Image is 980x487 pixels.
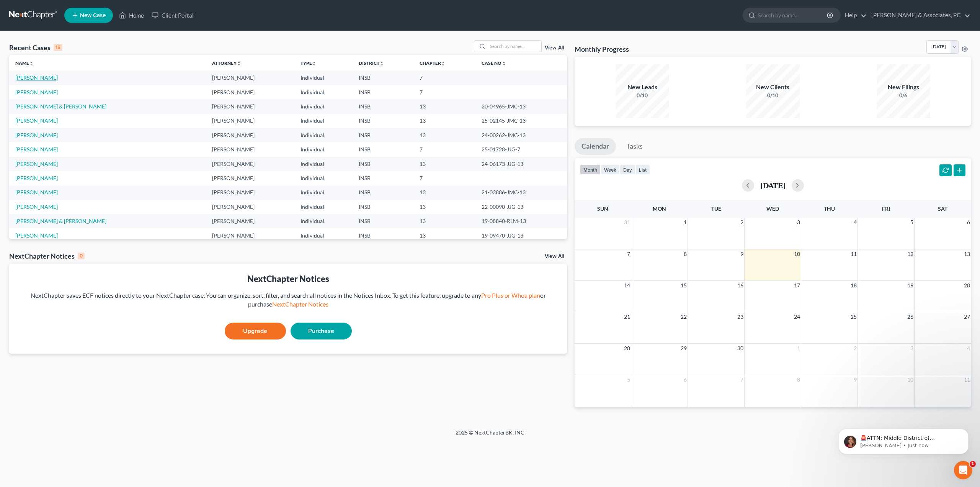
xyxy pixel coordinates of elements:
p: Hi there! [15,54,138,67]
td: [PERSON_NAME] [206,85,294,99]
div: We typically reply in a few hours [16,105,128,113]
a: Chapterunfold_more [420,60,446,66]
span: 21 [623,312,631,321]
a: Typeunfold_more [301,60,317,66]
span: New Case [80,13,106,18]
span: 22 [680,312,688,321]
span: 29 [680,344,688,353]
span: 24 [793,312,801,321]
td: 7 [413,71,475,85]
a: Purchase [291,323,352,339]
td: [PERSON_NAME] [206,200,294,214]
span: 19 [906,281,914,290]
a: Tasks [619,138,650,155]
span: 7 [740,375,744,384]
td: 22-00090-JJG-13 [475,200,567,214]
h3: Monthly Progress [575,44,629,54]
span: 2 [740,218,744,227]
div: 0/10 [616,92,669,99]
a: [PERSON_NAME] [15,161,58,167]
td: 25-02145-JMC-13 [475,114,567,128]
iframe: Intercom notifications message [827,413,980,466]
td: Individual [294,85,353,99]
td: INSB [353,200,413,214]
div: 0/10 [746,92,800,99]
img: Profile image for Katie [75,12,90,28]
div: Attorney's Disclosure of Compensation [11,145,142,159]
span: 14 [623,281,631,290]
button: Help [102,239,153,270]
a: [PERSON_NAME] [15,203,58,210]
span: Thu [824,205,835,212]
button: Messages [51,239,102,270]
span: Fri [882,205,890,212]
span: 16 [737,281,744,290]
h2: [DATE] [760,181,786,189]
a: [PERSON_NAME] [15,117,58,124]
td: 13 [413,99,475,113]
span: Tue [711,205,721,212]
td: 13 [413,214,475,228]
td: 7 [413,85,475,99]
a: [PERSON_NAME] & [PERSON_NAME] [15,103,106,110]
td: 24-00262-JMC-13 [475,128,567,142]
span: Search for help [16,130,62,138]
button: week [601,164,620,175]
span: 4 [966,344,971,353]
span: 2 [853,344,857,353]
a: Attorneyunfold_more [212,60,241,66]
div: Statement of Financial Affairs - Payments Made in the Last 90 days [16,162,128,178]
a: [PERSON_NAME] [15,189,58,195]
a: [PERSON_NAME] [15,232,58,239]
a: View All [545,45,564,51]
span: 6 [683,375,688,384]
div: Import and Export Claims [11,195,142,210]
div: 15 [54,44,62,51]
div: Send us a message [16,97,128,105]
td: 7 [413,142,475,156]
img: Profile image for Emma [104,12,119,28]
i: unfold_more [312,61,317,66]
a: Pro Plus or Whoa plan [481,292,540,299]
span: 18 [850,281,857,290]
input: Search by name... [758,8,828,22]
a: Districtunfold_more [359,60,384,66]
span: Messages [64,258,90,264]
a: [PERSON_NAME] & Associates, PC [867,8,970,22]
td: [PERSON_NAME] [206,214,294,228]
i: unfold_more [379,61,384,66]
td: [PERSON_NAME] [206,157,294,171]
td: INSB [353,142,413,156]
td: 21-03886-JMC-13 [475,185,567,200]
a: [PERSON_NAME] [15,132,58,138]
td: Individual [294,114,353,128]
i: unfold_more [501,61,506,66]
td: [PERSON_NAME] [206,114,294,128]
span: 15 [680,281,688,290]
input: Search by name... [488,41,541,52]
td: 13 [413,157,475,171]
span: 8 [683,249,688,259]
td: INSB [353,214,413,228]
span: Sat [938,205,947,212]
button: Search for help [11,126,142,142]
span: 10 [793,249,801,259]
span: 31 [623,218,631,227]
td: [PERSON_NAME] [206,71,294,85]
td: [PERSON_NAME] [206,142,294,156]
div: New Leads [616,83,669,92]
td: [PERSON_NAME] [206,185,294,200]
div: Amendments [16,184,128,192]
a: [PERSON_NAME] [15,89,58,95]
a: View All [545,254,564,259]
span: 20 [963,281,971,290]
div: Attorney's Disclosure of Compensation [16,148,128,156]
div: 0/6 [877,92,930,99]
i: unfold_more [441,61,446,66]
td: INSB [353,228,413,243]
td: Individual [294,185,353,200]
a: Help [841,8,867,22]
span: 25 [850,312,857,321]
span: Mon [653,205,666,212]
td: Individual [294,228,353,243]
